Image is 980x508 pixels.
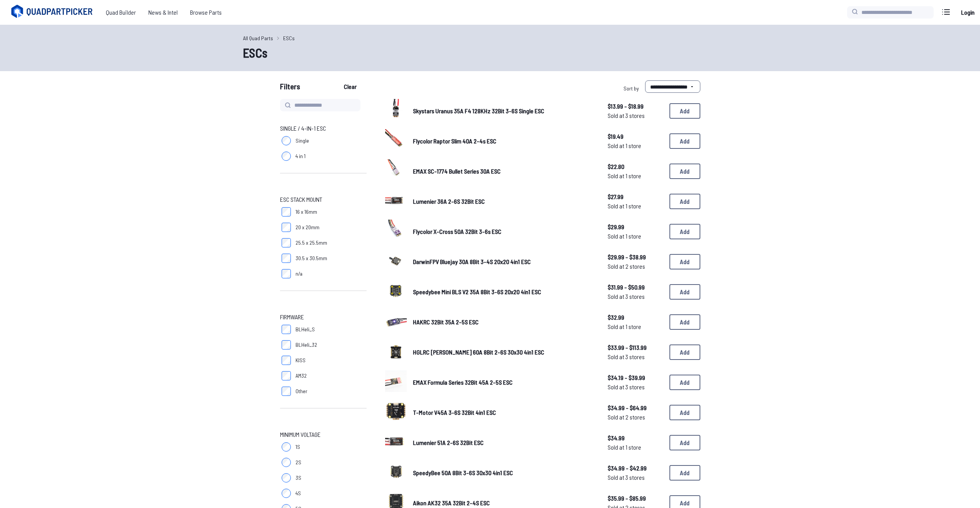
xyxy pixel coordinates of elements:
[413,258,531,265] span: DarwinFPV Bluejay 30A 8Bit 3-4S 20x20 4in1 ESC
[385,220,407,244] a: image
[385,370,407,394] a: image
[669,224,700,239] button: Add
[282,238,291,247] input: 25.5 x 25.5mm
[608,443,663,452] span: Sold at 1 store
[385,129,407,153] a: image
[385,159,407,181] img: image
[296,372,307,380] span: AM32
[608,252,663,262] span: $29.99 - $38.99
[413,348,544,356] span: HGLRC [PERSON_NAME] 60A 8Bit 2-6S 30x30 4in1 ESC
[413,498,595,508] a: Aikon AK32 35A 32Bit 2-4S ESC
[385,370,407,392] img: image
[669,375,700,390] button: Add
[413,167,595,176] a: EMAX SC-1774 Bullet Series 30A ESC
[669,284,700,300] button: Add
[413,468,595,477] a: SpeedyBee 50A 8Bit 3-6S 30x30 4in1 ESC
[296,270,302,278] span: n/a
[608,433,663,443] span: $34.99
[296,459,301,466] span: 2S
[413,167,501,175] span: EMAX SC-1774 Bullet Series 30A ESC
[385,401,407,422] img: image
[385,310,407,334] a: image
[296,356,306,364] span: KISS
[282,136,291,145] input: Single
[669,164,700,179] button: Add
[413,408,595,417] a: T-Motor V45A 3-6S 32Bit 4in1 ESC
[296,223,319,231] span: 20 x 20mm
[608,111,663,120] span: Sold at 3 stores
[608,494,663,503] span: $35.99 - $85.99
[669,344,700,360] button: Add
[296,208,317,216] span: 16 x 16mm
[413,317,595,327] a: HAKRC 32Bit 35A 2-5S ESC
[608,162,663,171] span: $22.80
[296,474,301,482] span: 3S
[413,499,490,506] span: Aikon AK32 35A 32Bit 2-4S ESC
[413,106,595,116] a: Skystars Uranus 35A F4 128KHz 32Bit 3-6S Single ESC
[413,107,544,114] span: Skystars Uranus 35A F4 128KHz 32Bit 3-6S Single ESC
[413,257,595,266] a: DarwinFPV Bluejay 30A 8Bit 3-4S 20x20 4in1 ESC
[413,137,496,145] span: Flycolor Raptor Slim 40A 2-4s ESC
[296,326,315,333] span: BLHeli_S
[283,34,295,42] a: ESCs
[669,133,700,149] button: Add
[669,465,700,481] button: Add
[282,207,291,216] input: 16 x 16mm
[280,124,326,133] span: Single / 4-in-1 ESC
[608,171,663,181] span: Sold at 1 store
[385,431,407,452] img: image
[413,409,496,416] span: T-Motor V45A 3-6S 32Bit 4in1 ESC
[608,262,663,271] span: Sold at 2 stores
[608,322,663,331] span: Sold at 1 store
[280,312,304,322] span: Firmware
[413,318,479,326] span: HAKRC 32Bit 35A 2-5S ESC
[608,352,663,361] span: Sold at 3 stores
[385,461,407,482] img: image
[280,80,300,96] span: Filters
[184,5,228,20] a: Browse Parts
[608,283,663,292] span: $31.99 - $50.99
[608,192,663,201] span: $27.99
[608,232,663,241] span: Sold at 1 store
[413,197,595,206] a: Lumenier 36A 2-6S 32Bit ESC
[385,189,407,213] a: image
[385,340,407,364] a: image
[413,439,484,446] span: Lumenier 51A 2-6S 32Bit ESC
[280,430,321,439] span: Minimum Voltage
[282,371,291,380] input: AM32
[243,43,737,62] h1: ESCs
[413,378,595,387] a: EMAX Formula Series 32Bit 45A 2-5S ESC
[385,340,407,362] img: image
[608,473,663,482] span: Sold at 3 stores
[100,5,142,20] a: Quad Builder
[413,228,501,235] span: Flycolor X-Cross 50A 32Bit 3-6s ESC
[623,85,639,92] span: Sort by
[608,373,663,382] span: $34.19 - $39.99
[669,103,700,119] button: Add
[385,250,407,274] a: image
[142,5,184,20] a: News & Intel
[385,189,407,211] img: image
[413,227,595,236] a: Flycolor X-Cross 50A 32Bit 3-6s ESC
[296,443,300,451] span: 1S
[296,137,309,145] span: Single
[282,254,291,263] input: 30.5 x 30.5mm
[385,159,407,183] a: image
[282,442,291,452] input: 1S
[608,132,663,141] span: $19.49
[413,136,595,146] a: Flycolor Raptor Slim 40A 2-4s ESC
[385,431,407,455] a: image
[608,413,663,422] span: Sold at 2 stores
[296,341,317,349] span: BLHeli_32
[645,80,700,93] select: Sort by
[413,469,513,476] span: SpeedyBee 50A 8Bit 3-6S 30x30 4in1 ESC
[608,292,663,301] span: Sold at 3 stores
[608,102,663,111] span: $13.99 - $18.99
[958,5,977,20] a: Login
[282,356,291,365] input: KISS
[608,201,663,211] span: Sold at 1 store
[296,387,307,395] span: Other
